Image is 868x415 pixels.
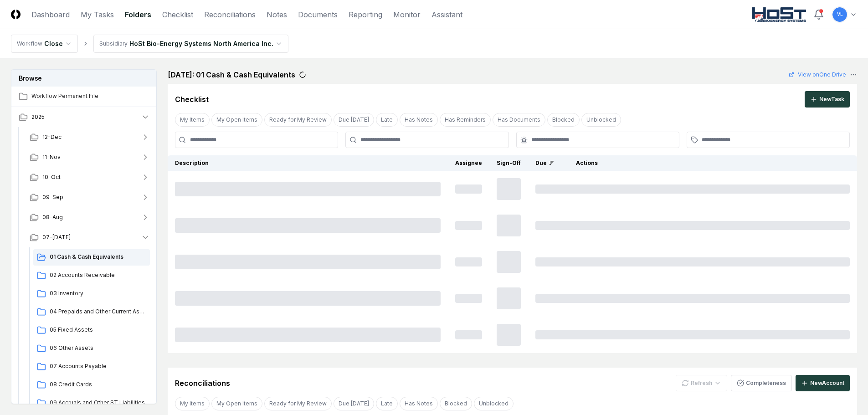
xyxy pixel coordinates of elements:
[31,9,70,20] a: Dashboard
[440,397,472,410] button: Blocked
[569,159,850,167] div: Actions
[31,113,45,121] span: 2025
[175,397,210,410] button: My Items
[33,249,150,266] a: 01 Cash & Cash Equivalents
[264,397,332,410] button: Ready for My Review
[22,227,157,247] button: 07-[DATE]
[211,397,262,410] button: My Open Items
[805,91,850,108] button: NewTask
[42,133,62,141] span: 12-Dec
[175,113,210,127] button: My Items
[431,9,462,20] a: Assistant
[489,155,528,171] th: Sign-Off
[50,253,146,261] span: 01 Cash & Cash Equivalents
[474,397,514,410] button: Unblocked
[50,380,146,389] span: 08 Credit Cards
[393,9,421,20] a: Monitor
[81,9,114,20] a: My Tasks
[400,397,438,410] button: Has Notes
[33,304,150,320] a: 04 Prepaids and Other Current Assets
[42,213,63,221] span: 08-Aug
[493,113,545,127] button: Has Documents
[50,344,146,352] span: 06 Other Assets
[42,153,61,161] span: 11-Nov
[17,40,42,48] div: Workflow
[334,113,374,127] button: Due Today
[50,362,146,370] span: 07 Accounts Payable
[298,9,338,20] a: Documents
[11,10,21,19] img: Logo
[796,375,850,391] button: NewAccount
[50,307,146,316] span: 04 Prepaids and Other Current Assets
[11,70,156,87] h3: Browse
[376,397,398,410] button: Late
[33,267,150,284] a: 02 Accounts Receivable
[11,35,288,53] nav: breadcrumb
[50,289,146,297] span: 03 Inventory
[125,9,151,20] a: Folders
[42,233,71,241] span: 07-[DATE]
[264,113,332,127] button: Ready for My Review
[50,326,146,334] span: 05 Fixed Assets
[267,9,287,20] a: Notes
[33,359,150,375] a: 07 Accounts Payable
[376,113,398,127] button: Late
[789,71,846,79] a: View onOne Drive
[837,11,843,18] span: VL
[162,9,193,20] a: Checklist
[33,340,150,357] a: 06 Other Assets
[175,94,209,105] div: Checklist
[547,113,580,127] button: Blocked
[11,87,157,107] a: Workflow Permanent File
[400,113,438,127] button: Has Notes
[11,107,157,127] button: 2025
[810,379,844,387] div: New Account
[22,187,157,207] button: 09-Sep
[50,399,146,407] span: 09 Accruals and Other ST Liabilities
[33,395,150,411] a: 09 Accruals and Other ST Liabilities
[99,40,128,48] div: Subsidiary
[31,92,150,100] span: Workflow Permanent File
[42,173,61,181] span: 10-Oct
[33,286,150,302] a: 03 Inventory
[752,7,806,22] img: HoSt BioEnergy logo
[175,378,230,389] div: Reconciliations
[168,155,448,171] th: Description
[819,95,844,103] div: New Task
[731,375,792,391] button: Completeness
[535,159,554,167] div: Due
[22,207,157,227] button: 08-Aug
[33,377,150,393] a: 08 Credit Cards
[168,69,295,80] h2: [DATE]: 01 Cash & Cash Equivalents
[211,113,262,127] button: My Open Items
[204,9,256,20] a: Reconciliations
[22,127,157,147] button: 12-Dec
[50,271,146,279] span: 02 Accounts Receivable
[22,167,157,187] button: 10-Oct
[42,193,63,201] span: 09-Sep
[33,322,150,338] a: 05 Fixed Assets
[349,9,382,20] a: Reporting
[832,6,848,23] button: VL
[448,155,489,171] th: Assignee
[334,397,374,410] button: Due Today
[440,113,491,127] button: Has Reminders
[581,113,621,127] button: Unblocked
[22,147,157,167] button: 11-Nov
